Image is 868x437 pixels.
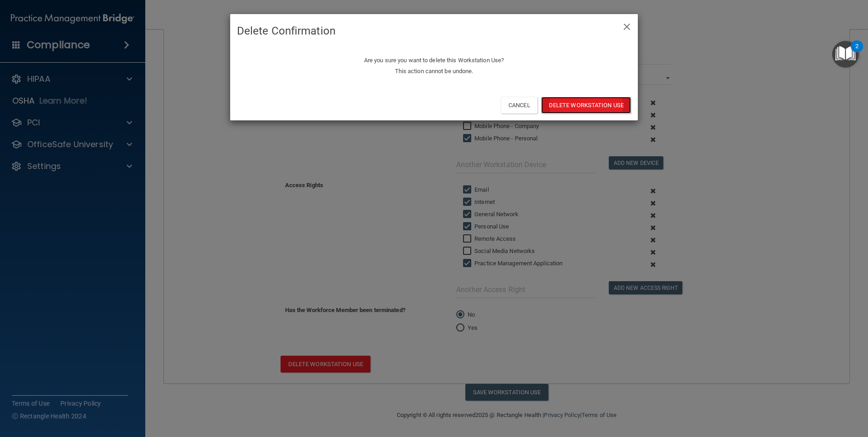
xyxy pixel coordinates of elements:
div: 2 [855,46,858,58]
p: Are you sure you want to delete this Workstation Use? This action cannot be undone. [237,55,631,77]
button: Open Resource Center, 2 new notifications [832,41,859,68]
button: Delete Workstation Use [541,97,631,114]
h4: Delete Confirmation [237,21,631,41]
span: × [623,16,631,35]
button: Cancel [501,97,538,114]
